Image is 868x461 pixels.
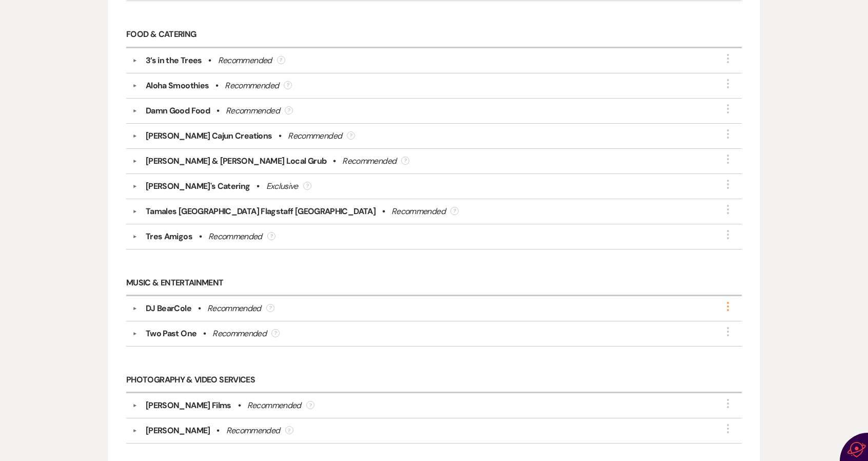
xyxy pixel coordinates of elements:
[225,80,279,92] div: Recommended
[146,130,272,142] div: [PERSON_NAME] Cajun Creations
[129,184,141,189] button: ▼
[391,205,445,218] div: Recommended
[285,426,293,434] div: ?
[199,230,202,243] b: •
[146,328,196,340] div: Two Past One
[450,207,459,215] div: ?
[285,106,293,114] div: ?
[208,230,262,243] div: Recommended
[146,155,326,167] div: [PERSON_NAME] & [PERSON_NAME] Local Grub
[198,302,201,315] b: •
[288,130,342,142] div: Recommended
[271,329,280,337] div: ?
[126,23,742,48] h6: Food & Catering
[257,180,259,193] b: •
[238,399,241,412] b: •
[146,54,202,67] div: 3’s in the Trees
[129,331,141,336] button: ▼
[146,302,191,315] div: DJ BearCole
[266,180,298,193] div: Exclusive
[146,230,192,243] div: Tres Amigos
[347,131,355,140] div: ?
[306,401,314,409] div: ?
[146,180,250,193] div: [PERSON_NAME]'s Catering
[401,157,409,165] div: ?
[129,428,141,433] button: ▼
[303,182,311,190] div: ?
[129,234,141,239] button: ▼
[284,81,292,89] div: ?
[216,425,219,437] b: •
[146,205,376,218] div: Tamales [GEOGRAPHIC_DATA] Flagstaff [GEOGRAPHIC_DATA]
[226,105,280,117] div: Recommended
[382,205,385,218] b: •
[129,209,141,214] button: ▼
[267,232,275,240] div: ?
[266,304,274,312] div: ?
[279,130,281,142] b: •
[129,306,141,311] button: ▼
[277,56,285,64] div: ?
[208,54,211,67] b: •
[247,399,301,412] div: Recommended
[218,54,272,67] div: Recommended
[146,105,210,117] div: Damn Good Food
[212,328,266,340] div: Recommended
[333,155,336,167] b: •
[129,133,141,139] button: ▼
[129,83,141,88] button: ▼
[146,80,209,92] div: Aloha Smoothies
[146,425,210,437] div: [PERSON_NAME]
[146,399,231,412] div: [PERSON_NAME] Films
[226,425,280,437] div: Recommended
[129,403,141,408] button: ▼
[207,302,261,315] div: Recommended
[216,105,219,117] b: •
[126,368,742,393] h6: Photography & Video Services
[215,80,218,92] b: •
[129,58,141,63] button: ▼
[342,155,396,167] div: Recommended
[203,328,206,340] b: •
[126,271,742,296] h6: Music & Entertainment
[129,159,141,164] button: ▼
[129,108,141,113] button: ▼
